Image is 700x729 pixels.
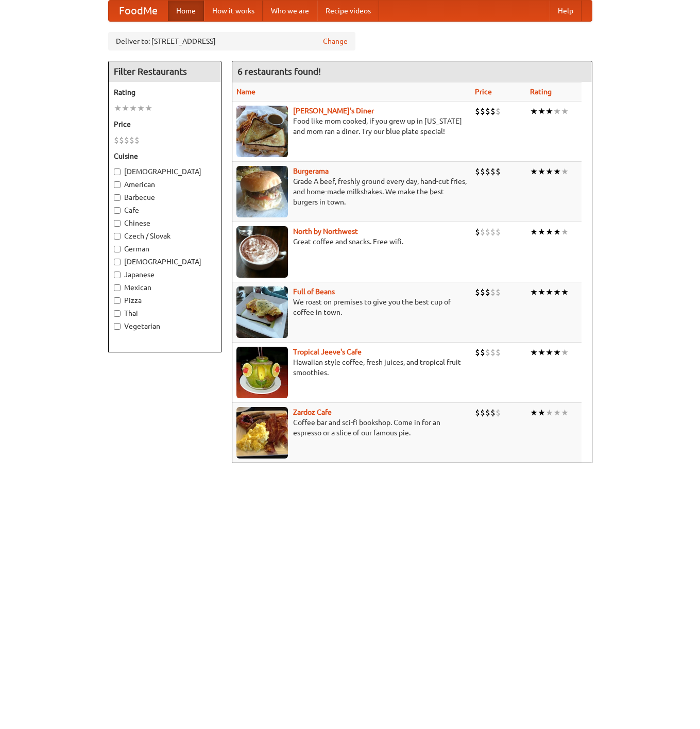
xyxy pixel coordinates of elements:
[496,106,501,117] li: $
[114,272,121,278] input: Japanese
[485,347,490,358] li: $
[538,106,545,117] li: ★
[485,226,490,238] li: $
[114,103,122,114] li: ★
[114,218,216,228] label: Chinese
[475,88,492,96] a: Price
[480,407,485,418] li: $
[490,166,496,177] li: $
[293,348,362,356] a: Tropical Jeeve's Cafe
[114,151,216,161] h5: Cuisine
[122,103,129,114] li: ★
[490,407,496,418] li: $
[490,347,496,358] li: $
[530,226,538,238] li: ★
[145,103,152,114] li: ★
[129,103,137,114] li: ★
[538,286,545,298] li: ★
[485,166,490,177] li: $
[114,134,119,146] li: $
[236,357,467,378] p: Hawaiian style coffee, fresh juices, and tropical fruit smoothies.
[109,61,221,82] h4: Filter Restaurants
[480,347,485,358] li: $
[114,297,121,304] input: Pizza
[480,106,485,117] li: $
[114,233,121,240] input: Czech / Slovak
[475,106,480,117] li: $
[263,1,317,21] a: Who we are
[236,407,288,459] img: zardoz.jpg
[124,134,129,146] li: $
[114,246,121,252] input: German
[561,226,569,238] li: ★
[485,407,490,418] li: $
[114,321,216,331] label: Vegetarian
[553,226,561,238] li: ★
[550,1,582,21] a: Help
[236,176,467,207] p: Grade A beef, freshly ground every day, hand-cut fries, and home-made milkshakes. We make the bes...
[114,179,216,190] label: American
[236,166,288,217] img: burgerama.jpg
[475,407,480,418] li: $
[561,166,569,177] li: ★
[236,417,467,438] p: Coffee bar and sci-fi bookshop. Come in for an espresso or a slice of our famous pie.
[114,269,216,280] label: Japanese
[530,347,538,358] li: ★
[323,36,348,46] a: Change
[496,226,501,238] li: $
[480,286,485,298] li: $
[561,407,569,418] li: ★
[236,347,288,398] img: jeeves.jpg
[293,227,358,235] b: North by Northwest
[553,106,561,117] li: ★
[530,166,538,177] li: ★
[485,106,490,117] li: $
[293,408,332,416] a: Zardoz Cafe
[530,407,538,418] li: ★
[538,407,545,418] li: ★
[236,116,467,137] p: Food like mom cooked, if you grew up in [US_STATE] and mom ran a diner. Try our blue plate special!
[114,310,121,317] input: Thai
[114,295,216,306] label: Pizza
[114,168,121,175] input: [DEMOGRAPHIC_DATA]
[553,286,561,298] li: ★
[561,286,569,298] li: ★
[475,286,480,298] li: $
[114,194,121,201] input: Barbecue
[114,284,121,291] input: Mexican
[293,167,329,175] b: Burgerama
[236,286,288,338] img: beans.jpg
[538,166,545,177] li: ★
[114,259,121,265] input: [DEMOGRAPHIC_DATA]
[480,226,485,238] li: $
[490,226,496,238] li: $
[114,205,216,215] label: Cafe
[490,286,496,298] li: $
[545,226,553,238] li: ★
[293,107,374,115] a: [PERSON_NAME]'s Diner
[545,286,553,298] li: ★
[545,106,553,117] li: ★
[114,231,216,241] label: Czech / Slovak
[475,347,480,358] li: $
[545,407,553,418] li: ★
[496,166,501,177] li: $
[475,166,480,177] li: $
[236,88,255,96] a: Name
[168,1,204,21] a: Home
[114,257,216,267] label: [DEMOGRAPHIC_DATA]
[108,32,355,50] div: Deliver to: [STREET_ADDRESS]
[237,66,321,76] ng-pluralize: 6 restaurants found!
[530,106,538,117] li: ★
[236,236,467,247] p: Great coffee and snacks. Free wifi.
[553,166,561,177] li: ★
[114,87,216,97] h5: Rating
[317,1,379,21] a: Recipe videos
[530,286,538,298] li: ★
[475,226,480,238] li: $
[119,134,124,146] li: $
[114,244,216,254] label: German
[114,220,121,227] input: Chinese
